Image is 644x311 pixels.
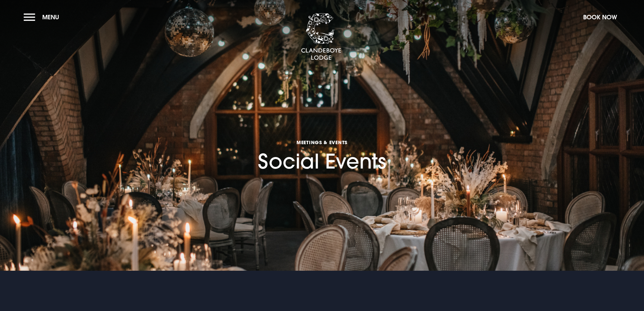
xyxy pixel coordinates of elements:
span: Menu [42,13,59,21]
button: Book Now [580,10,620,24]
img: Clandeboye Lodge [301,13,341,61]
span: Meetings & Events [258,139,386,146]
button: Menu [24,10,63,24]
h1: Social Events [258,101,386,173]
